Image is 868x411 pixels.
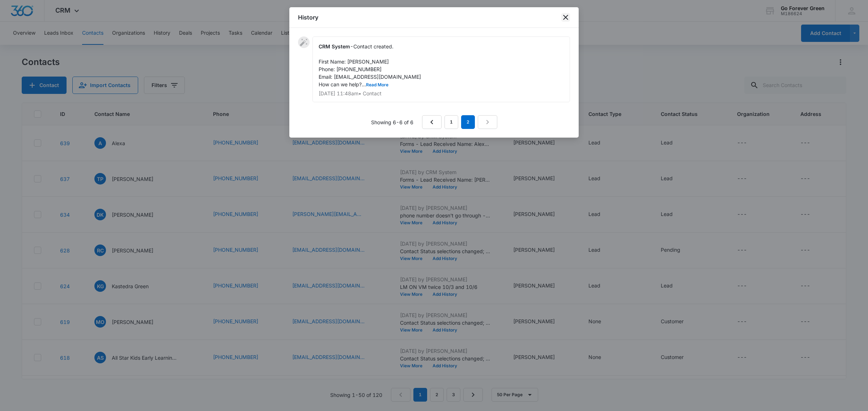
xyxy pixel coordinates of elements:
[319,43,421,87] span: Contact created. First Name: [PERSON_NAME] Phone: [PHONE_NUMBER] Email: [EMAIL_ADDRESS][DOMAIN_NA...
[298,13,318,22] h1: History
[319,91,564,96] p: [DATE] 11:48am • Contact
[319,43,350,49] span: CRM System
[422,115,497,129] nav: Pagination
[461,115,475,129] em: 2
[312,36,570,102] div: -
[366,83,388,87] button: Read More
[422,115,442,129] a: Previous Page
[444,115,458,129] a: Page 1
[561,13,570,22] button: close
[371,118,413,126] p: Showing 6-6 of 6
